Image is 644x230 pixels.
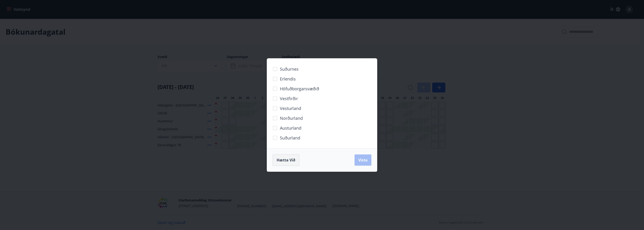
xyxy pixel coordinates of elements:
span: Hætta við [277,157,295,163]
span: Suðurland [280,135,300,141]
span: Vesturland [280,105,301,111]
span: Norðurland [280,115,303,121]
span: Austurland [280,125,301,131]
button: Hætta við [273,154,299,166]
span: Höfuðborgarsvæðið [280,86,319,92]
span: Erlendis [280,76,296,82]
span: Vestfirðir [280,95,298,102]
span: Suðurnes [280,66,299,72]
